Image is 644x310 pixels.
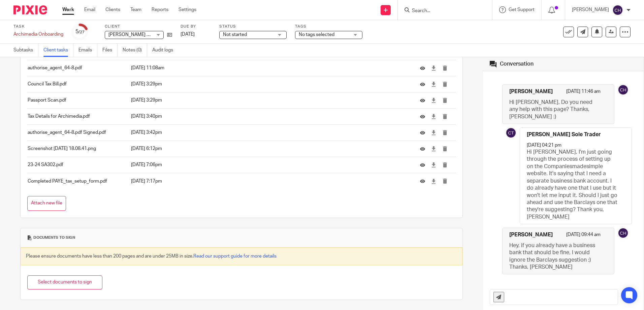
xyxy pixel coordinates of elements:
[152,6,168,13] a: Reports
[28,81,127,87] p: Council Tax Bill.pdf
[431,97,436,104] a: Download
[431,81,436,88] a: Download
[131,178,410,185] p: [DATE] 7:17pm
[13,5,47,14] img: Pixie
[509,231,553,238] h4: [PERSON_NAME]
[78,30,85,34] small: /27
[33,235,75,240] span: Documents to sign
[431,162,436,168] a: Download
[28,65,127,71] p: authorise_agent_64-8.pdf
[181,24,211,29] label: Due by
[75,28,85,36] div: 5
[509,7,535,12] span: Get Support
[13,44,38,57] a: Subtasks
[431,113,436,120] a: Download
[131,81,410,87] p: [DATE] 3:29pm
[13,24,63,29] label: Task
[105,6,120,13] a: Clients
[131,65,410,71] p: [DATE] 11:08am
[179,6,196,13] a: Settings
[527,149,618,221] p: Hi [PERSON_NAME], I'm just going through the process of setting up on the Companiesmadesimple web...
[509,88,553,95] h4: [PERSON_NAME]
[431,146,436,152] a: Download
[131,113,410,120] p: [DATE] 3:40pm
[28,178,127,185] p: Completed PAYE_tax_setup_form.pdf
[500,61,534,68] div: Conversation
[527,142,561,149] p: [DATE] 04:21 pm
[223,32,247,37] span: Not started
[13,31,63,38] div: Archimedia Onboarding
[219,24,287,29] label: Status
[618,228,629,238] img: svg%3E
[43,44,73,57] a: Client tasks
[131,161,410,168] p: [DATE] 7:06pm
[152,44,178,57] a: Audit logs
[431,129,436,136] a: Download
[431,178,436,185] a: Download
[84,6,95,13] a: Email
[27,196,66,211] button: Attach new file
[28,97,127,104] p: Passport Scan.pdf
[566,231,601,242] p: [DATE] 09:44 am
[28,145,127,152] p: Screenshot [DATE] 18.08.41.png
[181,32,195,37] span: [DATE]
[105,24,172,29] label: Client
[618,84,629,95] img: svg%3E
[130,6,141,13] a: Team
[131,129,410,136] p: [DATE] 3:42pm
[131,97,410,104] p: [DATE] 3:29pm
[193,254,277,259] a: Read our support guide for more details
[21,247,463,265] div: Please ensure documents have less than 200 pages and are under 25MB in size.
[108,32,170,37] span: [PERSON_NAME] Sole Trader
[411,8,472,14] input: Search
[566,88,601,99] p: [DATE] 11:46 am
[572,6,609,13] p: [PERSON_NAME]
[123,44,147,57] a: Notes (0)
[431,65,436,72] a: Download
[131,145,410,152] p: [DATE] 6:12pm
[295,24,362,29] label: Tags
[506,127,516,138] img: svg%3E
[102,44,118,57] a: Files
[27,275,102,290] button: Select documents to sign
[28,113,127,120] p: Tax Details for Archimedia.pdf
[527,131,601,138] h4: [PERSON_NAME] Sole Trader
[509,99,601,120] p: Hi [PERSON_NAME], Do you need any help with this page? Thanks, [PERSON_NAME] :)
[28,161,127,168] p: 23-24 SA302.pdf
[299,32,334,37] span: No tags selected
[28,129,127,136] p: authorise_agent_64-8.pdf Signed.pdf
[78,44,97,57] a: Emails
[612,5,623,15] img: svg%3E
[509,242,601,271] p: Hey, if you already have a business bank that should be fine, I would ignore the Barclays suggest...
[62,6,74,13] a: Work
